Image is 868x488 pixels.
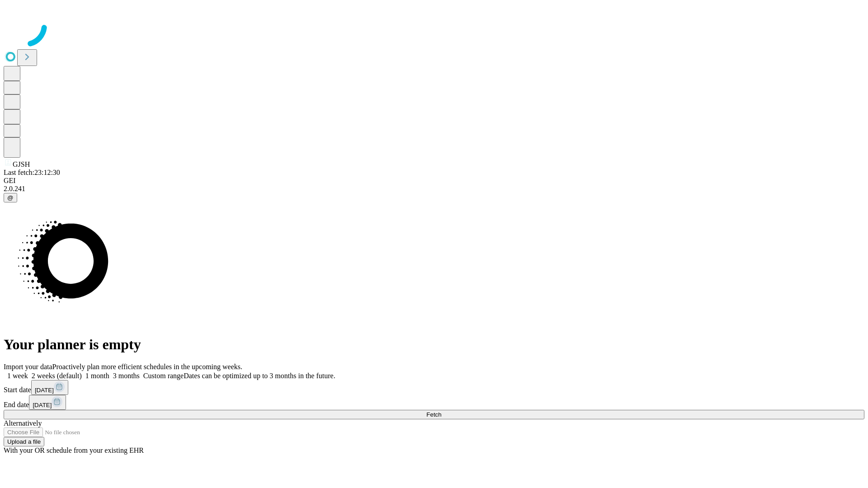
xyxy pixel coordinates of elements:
[29,395,66,410] button: [DATE]
[7,194,14,201] span: @
[4,410,864,419] button: Fetch
[85,372,109,380] span: 1 month
[13,160,30,168] span: GJSH
[31,380,68,395] button: [DATE]
[35,387,54,394] span: [DATE]
[113,372,140,380] span: 3 months
[4,336,864,353] h1: Your planner is empty
[4,169,60,176] span: Last fetch: 23:12:30
[4,380,864,395] div: Start date
[143,372,184,380] span: Custom range
[7,372,28,380] span: 1 week
[33,402,52,408] span: [DATE]
[32,372,82,380] span: 2 weeks (default)
[4,363,52,371] span: Import your data
[184,372,335,380] span: Dates can be optimized up to 3 months in the future.
[52,363,242,371] span: Proactively plan more efficient schedules in the upcoming weeks.
[4,177,864,185] div: GEI
[4,446,144,454] span: With your OR schedule from your existing EHR
[4,395,864,410] div: End date
[4,419,42,427] span: Alternatively
[4,437,44,446] button: Upload a file
[4,193,17,202] button: @
[4,185,864,193] div: 2.0.241
[426,411,441,418] span: Fetch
